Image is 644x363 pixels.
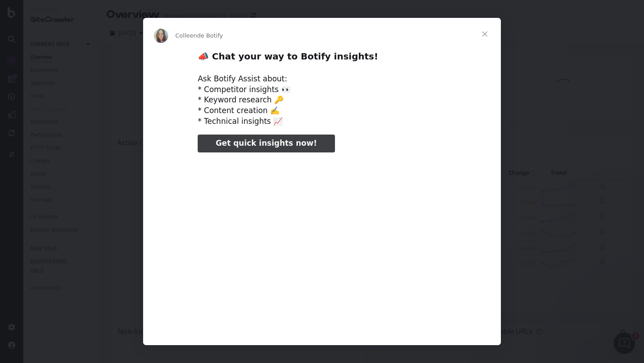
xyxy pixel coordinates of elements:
img: Profile image for Colleen [154,29,168,43]
span: Fermer [469,18,501,50]
video: Regarder la vidéo [136,160,508,346]
h2: 📣 Chat your way to Botify insights! [198,51,446,67]
span: Colleen [175,32,197,39]
a: Get quick insights now! [198,135,335,152]
div: Ask Botify Assist about: * Competitor insights 👀 * Keyword research 🔑 * Content creation ✍️ * Tec... [198,74,446,127]
span: Get quick insights now! [216,139,317,148]
span: de Botify [197,32,223,39]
